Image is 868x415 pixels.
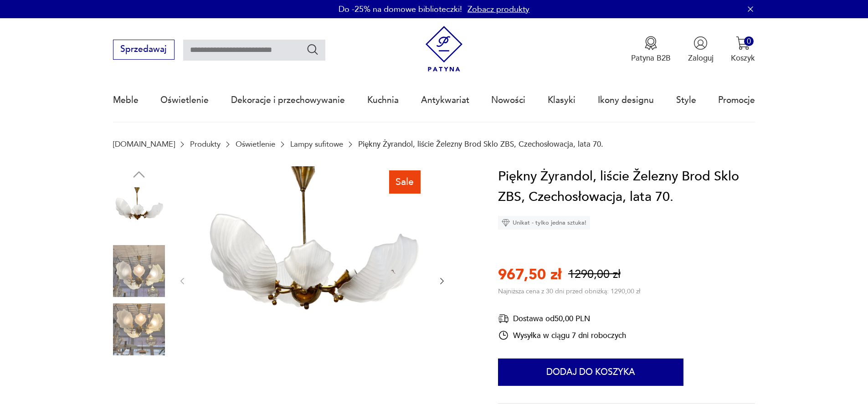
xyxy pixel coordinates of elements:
[731,53,755,63] p: Koszyk
[498,313,509,324] img: Ikona dostawy
[718,79,755,121] a: Promocje
[498,287,640,296] p: Najniższa cena z 30 dni przed obniżką: 1290,00 zł
[358,140,603,149] p: Piękny Żyrandol, liście Železny Brod Sklo ZBS, Czechosłowacja, lata 70.
[498,166,755,208] h1: Piękny Żyrandol, liście Železny Brod Sklo ZBS, Czechosłowacja, lata 70.
[113,187,165,239] img: Zdjęcie produktu Piękny Żyrandol, liście Železny Brod Sklo ZBS, Czechosłowacja, lata 70.
[644,36,658,50] img: Ikona medalu
[231,79,345,121] a: Dekoracje i przechowywanie
[113,245,165,297] img: Zdjęcie produktu Piękny Żyrandol, liście Železny Brod Sklo ZBS, Czechosłowacja, lata 70.
[467,4,529,15] a: Zobacz produkty
[688,36,714,63] button: Zaloguj
[598,79,654,121] a: Ikony designu
[498,265,561,285] p: 967,50 zł
[548,79,575,121] a: Klasyki
[631,36,671,63] a: Ikona medaluPatyna B2B
[731,36,755,63] button: 0Koszyk
[236,140,275,149] a: Oświetlenie
[421,26,467,72] img: Patyna - sklep z meblami i dekoracjami vintage
[491,79,525,121] a: Nowości
[306,43,319,56] button: Szukaj
[290,140,343,149] a: Lampy sufitowe
[113,140,175,149] a: [DOMAIN_NAME]
[113,361,165,413] img: Zdjęcie produktu Piękny Żyrandol, liście Železny Brod Sklo ZBS, Czechosłowacja, lata 70.
[744,36,754,46] div: 0
[736,36,750,50] img: Ikona koszyka
[693,36,708,50] img: Ikonka użytkownika
[676,79,696,121] a: Style
[160,79,209,121] a: Oświetlenie
[113,40,175,60] button: Sprzedawaj
[631,36,671,63] button: Patyna B2B
[339,4,462,15] p: Do -25% na domowe biblioteczki!
[498,359,683,386] button: Dodaj do koszyka
[367,79,399,121] a: Kuchnia
[389,170,421,193] div: Sale
[198,166,426,395] img: Zdjęcie produktu Piękny Żyrandol, liście Železny Brod Sklo ZBS, Czechosłowacja, lata 70.
[631,53,671,63] p: Patyna B2B
[498,313,626,324] div: Dostawa od 50,00 PLN
[688,53,714,63] p: Zaloguj
[113,79,139,121] a: Meble
[190,140,221,149] a: Produkty
[498,330,626,341] div: Wysyłka w ciągu 7 dni roboczych
[568,266,621,282] p: 1290,00 zł
[498,216,590,230] div: Unikat - tylko jedna sztuka!
[113,303,165,355] img: Zdjęcie produktu Piękny Żyrandol, liście Železny Brod Sklo ZBS, Czechosłowacja, lata 70.
[113,46,175,54] a: Sprzedawaj
[502,219,510,227] img: Ikona diamentu
[421,79,469,121] a: Antykwariat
